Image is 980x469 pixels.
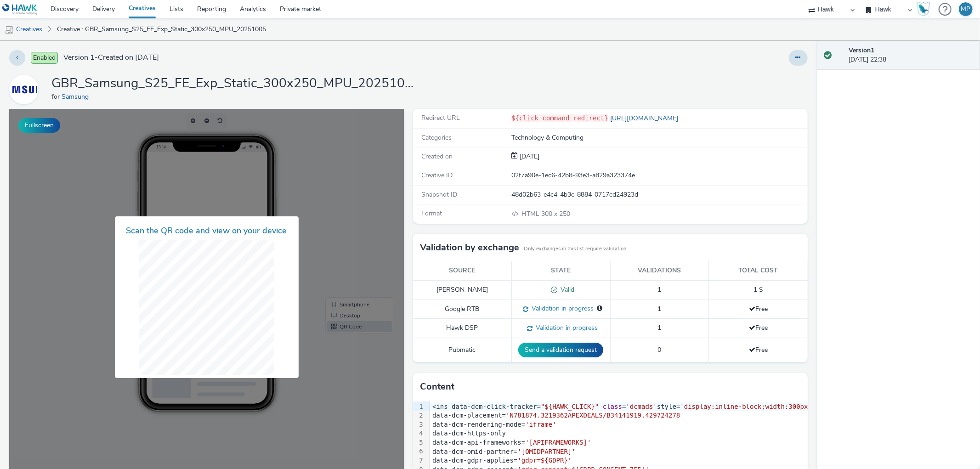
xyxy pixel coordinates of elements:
[420,380,454,394] h3: Content
[511,261,610,280] th: State
[517,457,572,464] span: 'gdpr=${GDPR}'
[525,439,591,446] span: '[APIFRAMEWORKS]'
[413,420,425,429] div: 3
[9,85,42,94] a: Samsung
[626,403,657,410] span: 'dcmads'
[413,280,512,299] td: [PERSON_NAME]
[413,299,512,319] td: Google RTB
[511,114,608,122] code: ${click_command_redirect}
[5,25,14,34] img: mobile
[51,75,419,92] h1: GBR_Samsung_S25_FE_Exp_Static_300x250_MPU_20251005
[657,345,661,354] span: 0
[961,2,971,16] div: MP
[657,323,661,332] span: 1
[917,2,930,17] img: Hawk Academy
[430,429,863,438] div: data-dcm-https-only
[753,285,763,294] span: 1 $
[517,448,575,455] span: '[OMIDPARTNER]'
[413,261,512,280] th: Source
[421,133,452,142] span: Categories
[413,429,425,438] div: 4
[518,152,539,161] span: [DATE]
[413,411,425,420] div: 2
[430,447,863,457] div: data-dcm-omid-partner=
[511,133,806,142] div: Technology & Computing
[413,456,425,465] div: 7
[610,261,709,280] th: Validations
[413,338,512,362] td: Pubmatic
[62,92,92,101] a: Samsung
[557,285,574,294] span: Valid
[430,411,863,420] div: data-dcm-placement=
[421,209,442,218] span: Format
[749,323,768,332] span: Free
[521,209,570,218] span: 300 x 250
[525,421,556,428] span: 'iframe'
[541,403,599,410] span: "${HAWK_CLICK}"
[430,438,863,447] div: data-dcm-api-frameworks=
[51,92,62,101] span: for
[608,114,682,123] a: [URL][DOMAIN_NAME]
[518,152,539,161] div: Creation 05 October 2025, 22:38
[421,113,460,122] span: Redirect URL
[709,261,808,280] th: Total cost
[917,2,934,17] a: Hawk Academy
[413,438,425,447] div: 5
[421,171,453,180] span: Creative ID
[603,403,622,410] span: class
[420,241,519,254] h3: Validation by exchange
[413,319,512,338] td: Hawk DSP
[849,46,874,55] strong: Version 1
[849,46,973,65] div: [DATE] 22:38
[511,171,806,180] div: 02f7a90e-1ec6-42b8-93e3-a829a323374e
[430,456,863,465] div: data-dcm-gdpr-applies=
[430,420,863,429] div: data-dcm-rendering-mode=
[749,305,768,313] span: Free
[11,76,37,103] img: Samsung
[421,190,457,199] span: Snapshot ID
[657,285,661,294] span: 1
[532,323,598,332] span: Validation in progress
[506,412,684,419] span: 'N781874.3219362APEXDEALS/B34141919.429724278'
[2,4,38,15] img: undefined Logo
[521,209,541,218] span: HTML
[511,190,806,199] div: 48d02b63-e4c4-4b3c-8884-0717cd24923d
[117,116,278,128] p: Scan the QR code and view on your device
[18,118,60,133] button: Fullscreen
[63,52,159,63] span: Version 1 - Created on [DATE]
[749,345,768,354] span: Free
[413,402,425,412] div: 1
[657,305,661,313] span: 1
[518,343,603,357] button: Send a validation request
[680,403,862,410] span: 'display:inline-block;width:300px;height:250px'
[528,304,594,313] span: Validation in progress
[31,52,58,64] span: Enabled
[524,245,626,253] small: Only exchanges in this list require validation
[413,447,425,456] div: 6
[430,402,863,412] div: <ins data-dcm-click-tracker= = style=
[52,18,271,40] a: Creative : GBR_Samsung_S25_FE_Exp_Static_300x250_MPU_20251005
[421,152,453,161] span: Created on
